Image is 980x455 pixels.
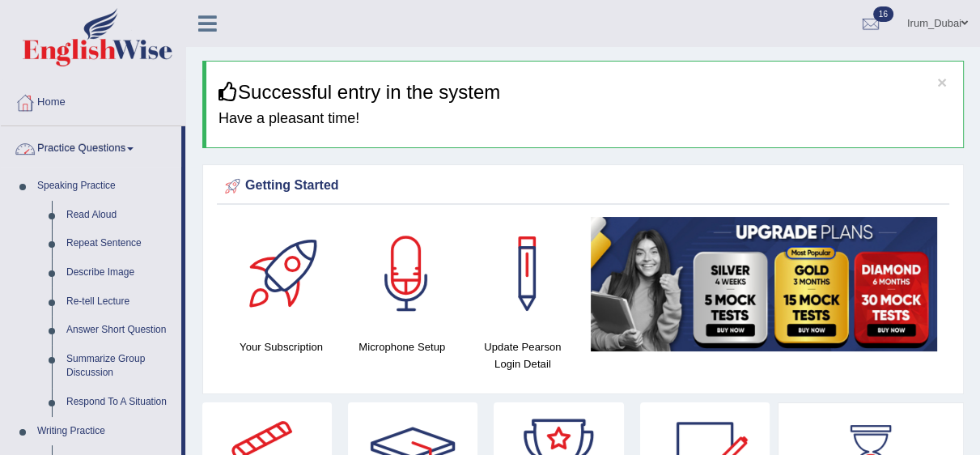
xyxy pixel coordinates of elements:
h4: Microphone Setup [350,338,454,355]
a: Practice Questions [1,126,181,167]
a: Repeat Sentence [59,229,181,258]
a: Speaking Practice [30,172,181,201]
a: Describe Image [59,258,181,287]
a: Home [1,80,185,121]
a: Read Aloud [59,201,181,230]
h3: Successful entry in the system [218,82,951,103]
button: × [937,74,947,91]
span: 16 [873,6,893,22]
a: Writing Practice [30,417,181,446]
a: Summarize Group Discussion [59,345,181,388]
a: Respond To A Situation [59,388,181,417]
h4: Have a pleasant time! [218,111,951,127]
a: Re-tell Lecture [59,287,181,317]
h4: Update Pearson Login Detail [470,338,575,372]
a: Answer Short Question [59,316,181,345]
div: Getting Started [221,174,945,198]
h4: Your Subscription [229,338,333,355]
img: small5.jpg [591,217,937,351]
